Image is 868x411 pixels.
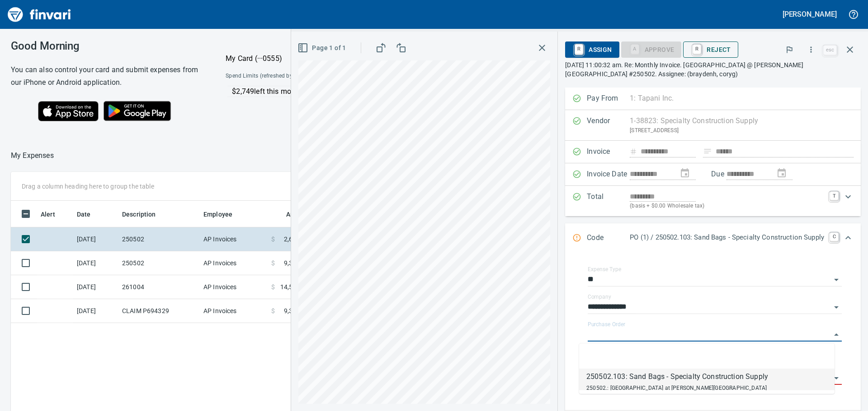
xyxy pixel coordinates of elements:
p: (basis + $0.00 Wholesale tax) [630,202,824,211]
a: C [830,232,839,241]
img: Download on the App Store [38,101,99,121]
p: Total [587,191,630,211]
button: More [801,40,821,60]
td: [DATE] [73,251,118,275]
span: $ [271,259,275,268]
td: AP Invoices [200,275,268,299]
p: My Expenses [11,150,54,161]
span: Spend Limits (refreshed by [PERSON_NAME] a day ago) [226,72,389,81]
nav: breadcrumb [11,150,54,161]
label: Expense Type [588,267,621,272]
span: $ [271,235,275,244]
span: Employee [203,209,232,220]
button: Open [830,301,843,314]
span: 2,667.00 [284,235,309,244]
span: Description [122,209,168,220]
span: 250502.: [GEOGRAPHIC_DATA] at [PERSON_NAME][GEOGRAPHIC_DATA] [586,385,767,391]
span: Page 1 of 1 [299,42,346,54]
td: [DATE] [73,299,118,323]
img: Get it on Google Play [99,96,176,126]
p: Drag a column heading here to group the table [22,182,154,191]
h6: You can also control your card and submit expenses from our iPhone or Android application. [11,64,203,89]
span: Employee [203,209,244,220]
span: Amount [286,209,309,220]
p: My Card (···0555) [226,53,293,64]
span: $ [271,282,275,291]
span: Amount [274,209,309,220]
td: 261004 [118,275,200,299]
span: 9,310.38 [284,306,309,315]
td: AP Invoices [200,299,268,323]
span: Alert [41,209,67,220]
span: Description [122,209,156,220]
button: [PERSON_NAME] [780,7,839,21]
a: T [830,191,839,200]
a: R [575,44,583,54]
button: Flag [779,40,799,60]
td: [DATE] [73,275,118,299]
img: Finvari [5,4,73,25]
span: $ [271,306,275,315]
p: Online allowed [218,97,416,106]
td: 250502 [118,227,200,251]
h5: [PERSON_NAME] [783,9,837,19]
p: $2,749 left this month [232,86,415,97]
label: Purchase Order [588,322,625,327]
button: RReject [683,42,738,58]
div: Expand [565,186,861,216]
span: Reject [690,42,731,57]
button: RAssign [565,42,619,58]
button: Open [830,372,843,384]
button: Open [830,273,843,286]
span: Close invoice [821,39,861,60]
button: Page 1 of 1 [296,40,349,56]
div: 250502.103: Sand Bags - Specialty Construction Supply [586,371,768,382]
button: Close [830,328,843,341]
td: CLAIM P694329 [118,299,200,323]
span: Date [77,209,91,220]
p: PO (1) / 250502.103: Sand Bags - Specialty Construction Supply [630,232,824,243]
label: Company [588,294,611,300]
div: Purchase Order Item required [621,45,682,53]
td: AP Invoices [200,227,268,251]
td: AP Invoices [200,251,268,275]
span: Alert [41,209,55,220]
a: R [693,44,701,54]
h3: Good Morning [11,40,203,52]
p: [DATE] 11:00:32 am. Re: Monthly Invoice. [GEOGRAPHIC_DATA] @ [PERSON_NAME][GEOGRAPHIC_DATA] #2505... [565,60,861,79]
span: 9,339.20 [284,259,309,268]
span: 14,532.50 [280,282,309,291]
a: esc [823,45,837,55]
div: Expand [565,223,861,253]
p: Code [587,232,630,244]
span: Date [77,209,103,220]
span: Assign [572,42,612,57]
td: [DATE] [73,227,118,251]
td: 250502 [118,251,200,275]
